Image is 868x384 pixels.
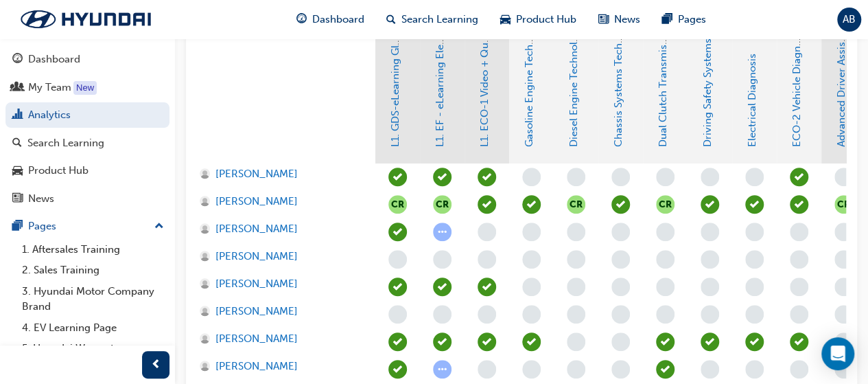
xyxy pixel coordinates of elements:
[567,332,585,351] span: learningRecordVerb_NONE-icon
[522,305,541,324] span: learningRecordVerb_NONE-icon
[522,250,541,269] span: learningRecordVerb_NONE-icon
[388,195,407,214] button: null-icon
[611,168,630,186] span: learningRecordVerb_NONE-icon
[388,223,407,241] span: learningRecordVerb_PASS-icon
[790,223,808,241] span: learningRecordVerb_NONE-icon
[745,250,764,269] span: learningRecordVerb_NONE-icon
[745,223,764,241] span: learningRecordVerb_NONE-icon
[790,360,808,379] span: learningRecordVerb_NONE-icon
[433,195,451,214] span: null-icon
[215,194,298,210] span: [PERSON_NAME]
[500,11,511,28] span: car-icon
[285,5,375,34] a: guage-iconDashboard
[587,5,651,34] a: news-iconNews
[745,168,764,186] span: learningRecordVerb_NONE-icon
[662,11,672,28] span: pages-icon
[28,191,54,207] div: News
[478,360,496,379] span: learningRecordVerb_NONE-icon
[834,278,853,296] span: learningRecordVerb_NONE-icon
[5,75,169,100] a: My Team
[12,165,23,177] span: car-icon
[16,281,169,317] a: 3. Hyundai Motor Company Brand
[567,305,585,324] span: learningRecordVerb_NONE-icon
[478,195,496,214] span: learningRecordVerb_PASS-icon
[388,278,407,296] span: learningRecordVerb_PASS-icon
[200,276,362,292] a: [PERSON_NAME]
[701,360,719,379] span: learningRecordVerb_NONE-icon
[5,214,169,239] button: Pages
[656,195,675,214] button: null-icon
[312,12,364,27] span: Dashboard
[5,44,169,214] button: DashboardMy TeamAnalyticsSearch LearningProduct HubNews
[611,223,630,241] span: learningRecordVerb_NONE-icon
[516,12,576,27] span: Product Hub
[433,332,451,351] span: learningRecordVerb_PASS-icon
[215,359,298,374] span: [PERSON_NAME]
[433,223,451,241] span: learningRecordVerb_ATTEMPT-icon
[821,337,854,370] div: Open Intercom Messenger
[151,357,161,374] span: prev-icon
[567,195,585,214] button: null-icon
[200,194,362,210] a: [PERSON_NAME]
[478,332,496,351] span: learningRecordVerb_PASS-icon
[478,305,496,324] span: learningRecordVerb_NONE-icon
[5,131,169,156] a: Search Learning
[388,305,407,324] span: learningRecordVerb_NONE-icon
[656,223,675,241] span: learningRecordVerb_NONE-icon
[837,8,861,32] button: AB
[28,52,80,67] div: Dashboard
[611,332,630,351] span: learningRecordVerb_NONE-icon
[5,158,169,183] a: Product Hub
[701,195,719,214] span: learningRecordVerb_ATTEND-icon
[651,5,717,34] a: pages-iconPages
[12,137,22,150] span: search-icon
[5,186,169,212] a: News
[200,359,362,374] a: [PERSON_NAME]
[790,250,808,269] span: learningRecordVerb_NONE-icon
[215,276,298,292] span: [PERSON_NAME]
[656,250,675,269] span: learningRecordVerb_NONE-icon
[701,305,719,324] span: learningRecordVerb_NONE-icon
[656,168,675,186] span: learningRecordVerb_NONE-icon
[215,249,298,264] span: [PERSON_NAME]
[656,332,675,351] span: learningRecordVerb_ATTEND-icon
[16,338,169,359] a: 5. Hyundai Warranty
[746,54,758,147] a: Electrical Diagnosis
[27,135,104,151] div: Search Learning
[433,305,451,324] span: learningRecordVerb_NONE-icon
[567,360,585,379] span: learningRecordVerb_NONE-icon
[16,239,169,260] a: 1. Aftersales Training
[478,223,496,241] span: learningRecordVerb_NONE-icon
[73,81,97,95] div: Tooltip anchor
[12,221,23,233] span: pages-icon
[598,11,609,28] span: news-icon
[215,331,298,347] span: [PERSON_NAME]
[567,223,585,241] span: learningRecordVerb_NONE-icon
[7,5,165,34] img: Trak
[834,195,853,214] button: null-icon
[745,305,764,324] span: learningRecordVerb_NONE-icon
[522,278,541,296] span: learningRecordVerb_NONE-icon
[611,278,630,296] span: learningRecordVerb_NONE-icon
[489,5,587,34] a: car-iconProduct Hub
[28,218,56,234] div: Pages
[745,360,764,379] span: learningRecordVerb_NONE-icon
[656,305,675,324] span: learningRecordVerb_NONE-icon
[215,166,298,182] span: [PERSON_NAME]
[745,278,764,296] span: learningRecordVerb_NONE-icon
[433,360,451,379] span: learningRecordVerb_ATTEMPT-icon
[656,360,675,379] span: learningRecordVerb_ATTEND-icon
[834,332,853,351] span: learningRecordVerb_NONE-icon
[611,360,630,379] span: learningRecordVerb_NONE-icon
[567,278,585,296] span: learningRecordVerb_NONE-icon
[567,168,585,186] span: learningRecordVerb_NONE-icon
[701,38,714,147] a: Driving Safety Systems
[16,260,169,281] a: 2. Sales Training
[701,250,719,269] span: learningRecordVerb_NONE-icon
[678,12,706,27] span: Pages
